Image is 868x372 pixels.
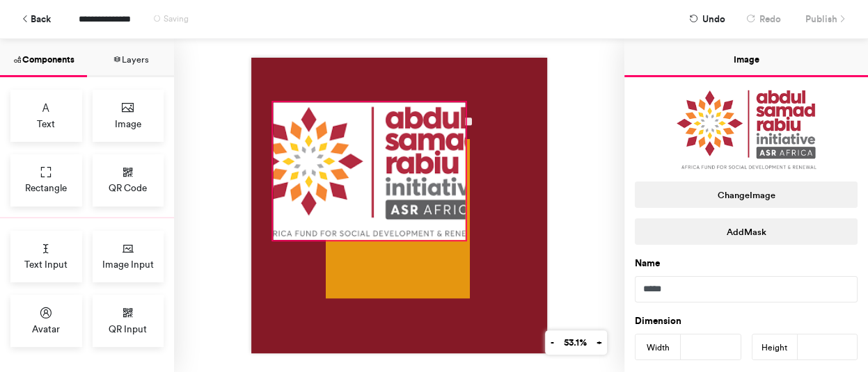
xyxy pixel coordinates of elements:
[635,257,660,270] label: Name
[37,117,55,131] span: Text
[545,330,559,355] button: -
[87,39,174,77] button: Layers
[636,334,681,361] div: Width
[702,7,725,31] span: Undo
[109,322,147,336] span: QR Input
[752,334,798,361] div: Height
[558,330,592,355] button: 53.1%
[109,181,147,195] span: QR Code
[115,117,141,131] span: Image
[591,330,607,355] button: +
[798,302,851,355] iframe: Drift Widget Chat Controller
[14,7,58,31] button: Back
[635,181,858,208] button: ChangeImage
[24,257,68,271] span: Text Input
[164,14,189,24] span: Saving
[635,218,858,245] button: AddMask
[102,257,154,271] span: Image Input
[682,7,732,31] button: Undo
[624,39,868,77] button: Image
[32,322,60,336] span: Avatar
[25,181,67,195] span: Rectangle
[635,314,681,328] label: Dimension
